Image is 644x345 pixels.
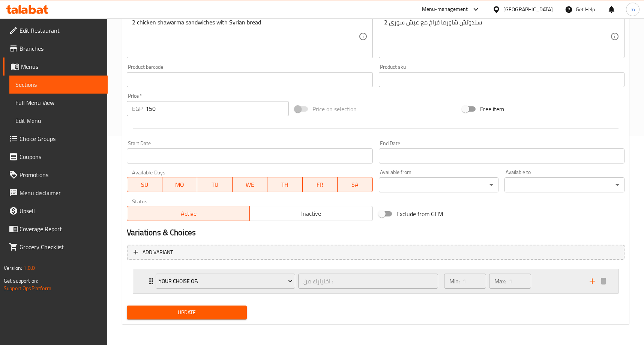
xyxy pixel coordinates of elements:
[132,19,358,54] textarea: 2 chicken shawarma sandwiches with Syrian bread
[341,179,370,190] span: SA
[15,116,102,125] span: Edit Menu
[127,177,162,192] button: SU
[20,44,102,53] span: Branches
[197,177,233,192] button: TU
[3,39,108,57] a: Branches
[133,308,241,317] span: Update
[165,179,195,190] span: MO
[312,104,357,113] span: Price on selection
[422,5,468,14] div: Menu-management
[236,179,265,190] span: WE
[504,177,624,192] div: ​
[3,238,108,256] a: Grocery Checklist
[379,72,624,87] input: Please enter product sku
[3,184,108,202] a: Menu disclaimer
[20,224,102,233] span: Coverage Report
[3,148,108,166] a: Coupons
[9,112,108,130] a: Edit Menu
[503,5,553,14] div: [GEOGRAPHIC_DATA]
[130,179,159,190] span: SU
[3,21,108,39] a: Edit Restaurant
[306,179,335,190] span: FR
[20,188,102,197] span: Menu disclaimer
[127,306,247,319] button: Update
[396,209,443,218] span: Exclude from GEM
[132,104,143,113] p: EGP
[15,80,102,89] span: Sections
[3,220,108,238] a: Coverage Report
[598,275,609,287] button: delete
[270,179,300,190] span: TH
[449,277,460,286] p: Min:
[3,57,108,76] a: Menus
[20,242,102,251] span: Grocery Checklist
[384,19,610,54] textarea: 2 سندوتش شاورما فراخ مع عيش سوري
[3,130,108,148] a: Choice Groups
[21,62,102,71] span: Menus
[20,26,102,35] span: Edit Restaurant
[3,166,108,184] a: Promotions
[303,177,338,192] button: FR
[15,98,102,107] span: Full Menu View
[127,266,624,297] li: Expand
[587,275,598,287] button: add
[480,104,504,113] span: Free item
[127,206,250,221] button: Active
[156,274,295,289] button: your choise of:
[133,269,618,293] div: Expand
[127,227,624,238] h2: Variations & Choices
[9,76,108,94] a: Sections
[20,170,102,179] span: Promotions
[253,208,369,219] span: Inactive
[200,179,230,190] span: TU
[127,72,372,87] input: Please enter product barcode
[630,5,635,14] span: m
[494,277,506,286] p: Max:
[20,206,102,215] span: Upsell
[249,206,372,221] button: Inactive
[338,177,373,192] button: SA
[23,263,35,273] span: 1.0.0
[4,276,38,286] span: Get support on:
[146,101,289,116] input: Please enter price
[162,177,198,192] button: MO
[233,177,268,192] button: WE
[9,94,108,112] a: Full Menu View
[127,245,624,260] button: Add variant
[4,263,22,273] span: Version:
[3,202,108,220] a: Upsell
[379,177,499,192] div: ​
[267,177,303,192] button: TH
[143,248,173,257] span: Add variant
[130,208,247,219] span: Active
[20,134,102,143] span: Choice Groups
[159,277,293,286] span: your choise of:
[4,283,51,293] a: Support.OpsPlatform
[20,152,102,161] span: Coupons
